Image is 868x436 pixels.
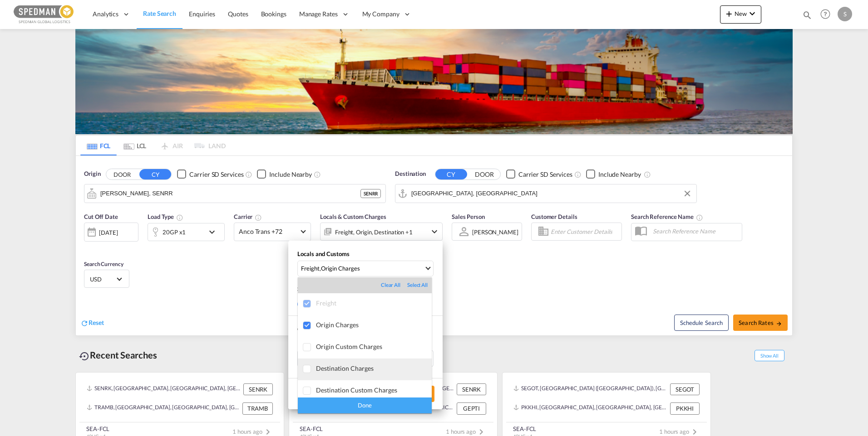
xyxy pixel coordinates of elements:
div: Origin Custom Charges [316,343,432,350]
div: Clear All [381,281,407,289]
div: Destination Custom Charges [316,386,432,394]
div: Destination Charges [316,364,432,372]
div: Select All [407,281,428,289]
div: Freight [316,299,432,307]
div: Done [298,397,432,413]
div: Origin Charges [316,321,432,329]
